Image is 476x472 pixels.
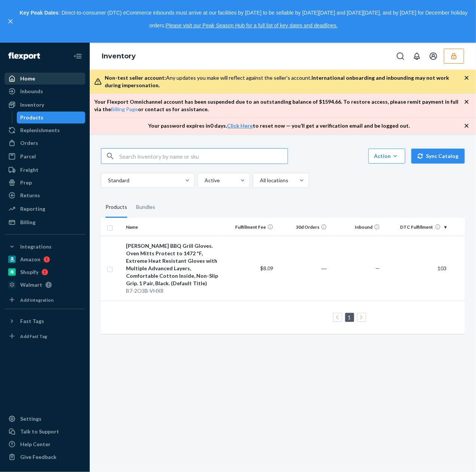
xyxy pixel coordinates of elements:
div: Talk to Support [20,428,59,435]
button: Integrations [4,241,85,253]
div: Returns [20,192,40,199]
a: Replenishments [4,124,85,136]
div: Shopify [20,268,39,276]
div: Billing [20,219,36,226]
a: Billing [4,216,85,228]
button: close, [7,18,14,25]
div: Help Center [20,441,50,448]
a: Please visit our Peak Season Hub for a full list of key dates and deadlines. [166,22,338,28]
div: Orders [20,139,38,147]
a: Inventory [4,99,85,111]
input: All locations [259,177,260,184]
th: Name [123,218,223,236]
p: Your password expires in 0 days . to reset now — you’ll get a verification email and be logged out. [148,122,410,130]
input: Active [204,177,205,184]
th: DTC Fulfillment [383,218,449,236]
span: Chat [16,5,32,12]
span: $8.09 [260,265,273,271]
div: Any updates you make will reflect against the seller's account. [105,74,464,89]
button: Talk to Support [4,426,85,438]
a: Walmart [4,279,85,291]
a: Add Fast Tag [4,330,85,342]
div: Freight [20,166,39,174]
th: Inbound [330,218,383,236]
div: Prep [20,179,32,186]
strong: Key Peak Dates [19,10,58,16]
div: Bundles [136,197,155,218]
a: Help Center [4,438,85,450]
a: Page 1 is your current page [347,314,353,320]
div: [PERSON_NAME] BBQ Grill Gloves. Oven Mitts Protect to 1472 ºF, Extreme Heat Resistant Gloves with... [126,242,220,287]
input: Standard [107,177,108,184]
a: Billing Page [111,106,138,112]
div: Add Integration [20,297,53,303]
img: Flexport logo [8,52,40,60]
div: Settings [20,415,42,423]
div: Add Fast Tag [20,333,47,339]
div: Parcel [20,153,36,160]
td: ― [276,236,330,301]
a: Home [4,73,85,85]
a: Reporting [4,203,85,215]
a: Orders [4,137,85,149]
div: Inventory [20,101,44,109]
th: 30d Orders [276,218,330,236]
div: Amazon [20,256,40,263]
button: Close Navigation [70,49,85,64]
div: Fast Tags [20,317,44,325]
div: Reporting [20,205,45,213]
button: Open Search Box [393,49,408,64]
a: Products [17,112,86,124]
div: Inbounds [20,88,43,95]
span: Non-test seller account: [105,74,166,81]
a: Click Here [227,122,253,129]
input: Search inventory by name or sku [119,149,288,164]
button: Open notifications [409,49,424,64]
p: : Direct-to-consumer (DTC) eCommerce inbounds must arrive at our facilities by [DATE] to be sella... [18,7,469,32]
button: Give Feedback [4,451,85,463]
a: Freight [4,164,85,176]
div: B7-2O3B-VHX8 [126,287,220,295]
span: — [375,265,380,271]
a: Prep [4,177,85,189]
div: Products [105,197,127,218]
div: Walmart [20,281,42,289]
a: Parcel [4,150,85,162]
div: Products [21,114,44,121]
button: Sync Catalog [411,149,465,164]
ol: breadcrumbs [96,46,142,67]
a: Settings [4,413,85,425]
td: 103 [383,236,449,301]
div: Action [374,152,400,160]
p: Your Flexport Omnichannel account has been suspended due to an outstanding balance of $ 1594.66 .... [94,98,464,113]
div: Give Feedback [20,453,56,461]
button: Open account menu [426,49,441,64]
div: Integrations [20,243,52,250]
a: Returns [4,189,85,201]
a: Inventory [102,52,136,60]
button: Fast Tags [4,315,85,327]
div: Replenishments [20,127,60,134]
a: Amazon [4,253,85,265]
a: Add Integration [4,294,85,306]
th: Fulfillment Fee [223,218,277,236]
a: Inbounds [4,85,85,97]
div: Home [20,75,35,82]
button: Action [368,149,405,164]
a: Shopify [4,266,85,278]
